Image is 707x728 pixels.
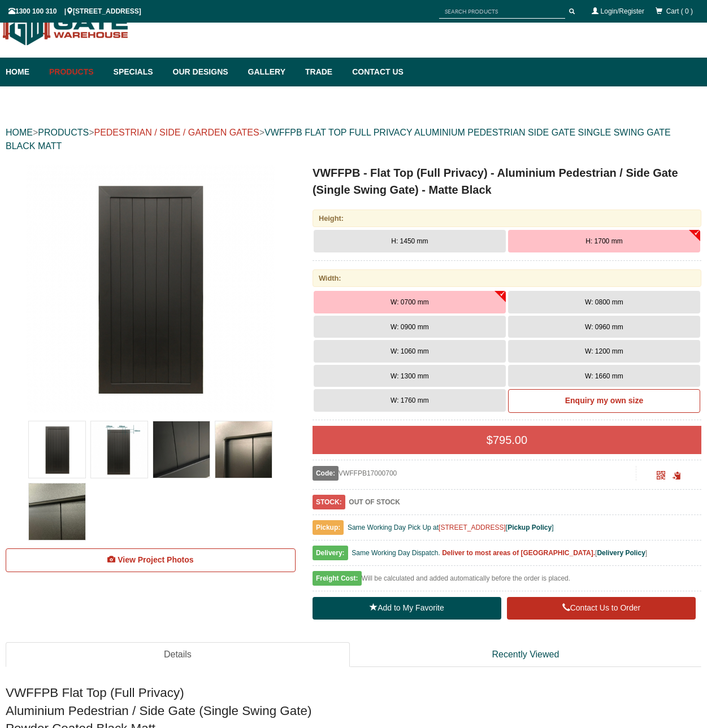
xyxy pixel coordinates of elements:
span: Freight Cost: [313,571,362,586]
a: HOME [6,128,33,137]
a: View Project Photos [6,548,296,572]
span: W: 0700 mm [391,298,429,306]
span: Cart ( 0 ) [666,7,693,15]
a: VWFFPB FLAT TOP FULL PRIVACY ALUMINIUM PEDESTRIAN SIDE GATE SINGLE SWING GATE BLACK MATT [6,128,671,151]
b: OUT OF STOCK [349,498,400,506]
input: SEARCH PRODUCTS [439,5,565,19]
img: VWFFPB - Flat Top (Full Privacy) - Aluminium Pedestrian / Side Gate (Single Swing Gate) - Matte B... [215,421,272,478]
img: VWFFPB - Flat Top (Full Privacy) - Aluminium Pedestrian / Side Gate (Single Swing Gate) - Matte B... [26,164,275,413]
img: VWFFPB - Flat Top (Full Privacy) - Aluminium Pedestrian / Side Gate (Single Swing Gate) - Matte B... [91,421,148,478]
a: Pickup Policy [508,524,552,531]
span: W: 1660 mm [585,372,623,380]
span: H: 1450 mm [391,237,428,245]
div: VWFFPB17000700 [313,466,636,481]
img: VWFFPB - Flat Top (Full Privacy) - Aluminium Pedestrian / Side Gate (Single Swing Gate) - Matte B... [29,421,85,478]
button: W: 1200 mm [508,340,700,363]
span: Click to copy the URL [673,472,681,480]
span: W: 0900 mm [391,323,429,331]
span: Pickup: [313,520,344,535]
span: W: 0800 mm [585,298,623,306]
button: W: 1760 mm [314,389,506,412]
span: H: 1700 mm [585,237,622,245]
a: Contact Us [346,58,404,86]
button: H: 1450 mm [314,230,506,252]
span: STOCK: [313,495,345,509]
div: > > > [6,115,701,164]
button: W: 1060 mm [314,340,506,363]
div: Will be calculated and added automatically before the order is placed. [313,572,701,591]
a: Login/Register [601,7,644,15]
a: Trade [300,58,346,86]
a: Enquiry my own size [508,389,700,413]
a: Our Designs [167,58,242,86]
span: 795.00 [493,434,527,446]
button: H: 1700 mm [508,230,700,252]
a: Recently Viewed [350,642,701,668]
a: [STREET_ADDRESS] [439,524,506,531]
span: 1300 100 310 | [STREET_ADDRESS] [8,7,141,15]
a: VWFFPB - Flat Top (Full Privacy) - Aluminium Pedestrian / Side Gate (Single Swing Gate) - Matte B... [7,164,294,413]
span: View Project Photos [118,555,193,564]
div: $ [313,426,701,454]
button: W: 1300 mm [314,365,506,387]
span: W: 1200 mm [585,347,623,355]
a: Click to enlarge and scan to share. [657,473,665,481]
span: W: 0960 mm [585,323,623,331]
a: Add to My Favorite [313,597,501,620]
span: Delivery: [313,546,348,560]
span: W: 1760 mm [391,396,429,404]
button: W: 1660 mm [508,365,700,387]
a: Delivery Policy [597,549,645,557]
button: W: 0800 mm [508,291,700,313]
b: Enquiry my own size [565,396,643,405]
div: [ ] [313,546,701,566]
img: VWFFPB - Flat Top (Full Privacy) - Aluminium Pedestrian / Side Gate (Single Swing Gate) - Matte B... [153,421,210,478]
span: Code: [313,466,339,481]
a: Specials [108,58,167,86]
a: Details [6,642,350,668]
span: W: 1060 mm [391,347,429,355]
span: W: 1300 mm [391,372,429,380]
span: Same Working Day Dispatch. [352,549,440,557]
a: Home [6,58,44,86]
iframe: LiveChat chat widget [548,653,707,688]
button: W: 0900 mm [314,316,506,338]
button: W: 0700 mm [314,291,506,313]
b: Deliver to most areas of [GEOGRAPHIC_DATA]. [442,549,595,557]
h1: VWFFPB - Flat Top (Full Privacy) - Aluminium Pedestrian / Side Gate (Single Swing Gate) - Matte B... [313,164,701,198]
img: VWFFPB - Flat Top (Full Privacy) - Aluminium Pedestrian / Side Gate (Single Swing Gate) - Matte B... [29,483,85,540]
div: Height: [313,210,701,227]
div: Width: [313,269,701,287]
span: Same Working Day Pick Up at [ ] [348,524,554,531]
a: PEDESTRIAN / SIDE / GARDEN GATES [94,128,259,137]
button: W: 0960 mm [508,316,700,338]
a: Contact Us to Order [507,597,696,620]
a: Products [44,58,108,86]
a: Gallery [242,58,300,86]
a: PRODUCTS [38,128,89,137]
